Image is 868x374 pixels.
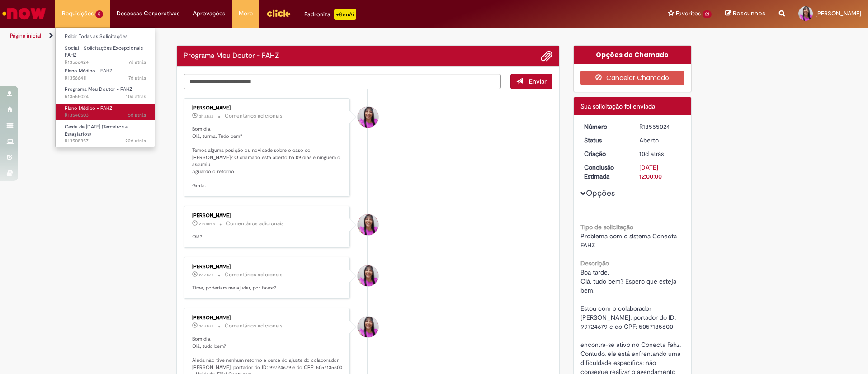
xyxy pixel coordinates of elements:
[816,9,861,17] span: [PERSON_NAME]
[304,9,356,20] div: Padroniza
[193,9,225,18] span: Aprovações
[128,59,146,66] span: 7d atrás
[126,112,146,118] span: 15d atrás
[65,112,146,119] span: R13540503
[56,104,155,120] a: Aberto R13540503 : Plano Médico - FAHZ
[639,136,681,145] div: Aberto
[639,150,664,158] span: 10d atrás
[199,221,215,227] span: 21h atrás
[55,27,155,147] ul: Requisições
[62,9,94,18] span: Requisições
[577,122,633,131] dt: Número
[577,136,633,145] dt: Status
[192,284,343,292] p: Time, poderiam me ajudar, por favor?
[529,77,547,85] span: Enviar
[56,122,155,142] a: Aberto R13508357 : Cesta de Natal (Terceiros e Estagiários)
[56,85,155,101] a: Aberto R13555024 : Programa Meu Doutor - FAHZ
[733,9,765,18] span: Rascunhos
[580,223,633,231] b: Tipo de solicitação
[639,150,664,158] time: 22/09/2025 12:50:02
[226,220,284,227] small: Comentários adicionais
[126,93,146,100] time: 22/09/2025 12:50:03
[192,213,343,218] div: [PERSON_NAME]
[7,28,572,44] ul: Trilhas de página
[199,272,213,278] span: 2d atrás
[225,112,283,120] small: Comentários adicionais
[95,10,103,18] span: 5
[358,265,378,286] div: Lauane Laissa De Oliveira
[65,59,146,66] span: R13566424
[125,137,146,144] span: 22d atrás
[199,221,215,227] time: 30/09/2025 16:37:49
[225,322,283,330] small: Comentários adicionais
[192,126,343,189] p: Bom dia. Olá, turma. Tudo bem? Temos alguma posição ou novidade sobre o caso do [PERSON_NAME]? O ...
[65,67,113,74] span: Plano Médico - FAHZ
[192,105,343,111] div: [PERSON_NAME]
[184,74,501,89] textarea: Digite sua mensagem aqui...
[577,149,633,158] dt: Criação
[1,5,47,23] img: ServiceNow
[126,112,146,118] time: 16/09/2025 15:52:23
[56,32,155,42] a: Exibir Todas as Solicitações
[126,93,146,100] span: 10d atrás
[358,214,378,235] div: Lauane Laissa De Oliveira
[56,66,155,83] a: Aberto R13566411 : Plano Médico - FAHZ
[580,71,685,85] button: Cancelar Chamado
[125,137,146,144] time: 09/09/2025 15:16:58
[192,233,343,241] p: Olá?
[580,259,609,267] b: Descrição
[199,114,213,119] span: 3h atrás
[580,232,679,249] span: Problema com o sistema Conecta FAHZ
[639,149,681,158] div: 22/09/2025 12:50:02
[199,272,213,278] time: 29/09/2025 16:27:38
[510,74,552,89] button: Enviar
[192,264,343,270] div: [PERSON_NAME]
[65,45,143,59] span: Social – Solicitações Excepcionais FAHZ
[128,75,146,81] span: 7d atrás
[65,75,146,82] span: R13566411
[358,107,378,128] div: Lauane Laissa De Oliveira
[65,86,132,93] span: Programa Meu Doutor - FAHZ
[639,163,681,181] div: [DATE] 12:00:00
[225,271,283,279] small: Comentários adicionais
[239,9,253,18] span: More
[580,102,655,110] span: Sua solicitação foi enviada
[199,114,213,119] time: 01/10/2025 10:33:57
[199,323,213,329] span: 3d atrás
[65,137,146,145] span: R13508357
[65,93,146,100] span: R13555024
[184,52,279,60] h2: Programa Meu Doutor - FAHZ Histórico de tíquete
[639,122,681,131] div: R13555024
[725,9,765,18] a: Rascunhos
[676,9,701,18] span: Favoritos
[65,105,113,112] span: Plano Médico - FAHZ
[703,10,712,18] span: 21
[541,50,552,62] button: Adicionar anexos
[358,317,378,337] div: Lauane Laissa De Oliveira
[574,46,692,64] div: Opções do Chamado
[128,75,146,81] time: 25/09/2025 12:20:50
[577,163,633,181] dt: Conclusão Estimada
[10,32,41,39] a: Página inicial
[334,9,356,20] p: +GenAi
[65,123,128,137] span: Cesta de [DATE] (Terceiros e Estagiários)
[199,323,213,329] time: 29/09/2025 08:42:16
[117,9,179,18] span: Despesas Corporativas
[266,6,291,20] img: click_logo_yellow_360x200.png
[192,315,343,321] div: [PERSON_NAME]
[56,43,155,63] a: Aberto R13566424 : Social – Solicitações Excepcionais FAHZ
